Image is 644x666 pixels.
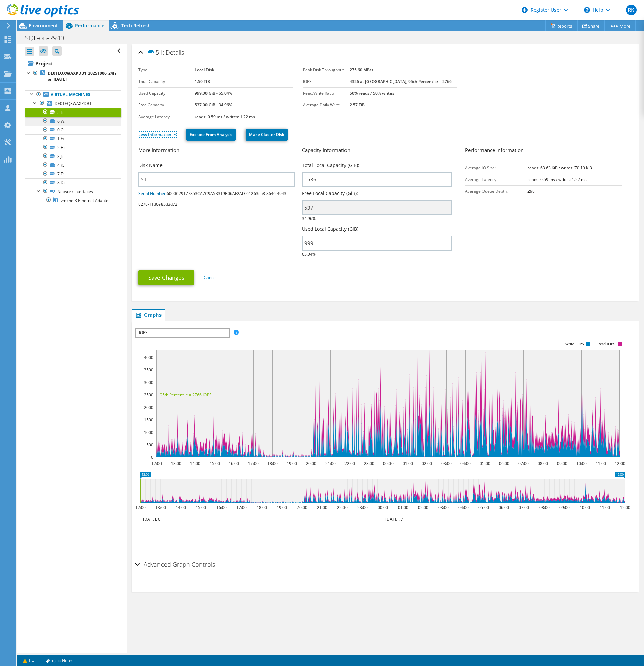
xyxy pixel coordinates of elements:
[383,461,393,467] text: 00:00
[337,505,347,510] text: 22:00
[303,78,350,85] label: IOPS
[25,117,121,125] a: 6 W:
[228,461,239,467] text: 16:00
[160,392,212,398] text: 95th Percentile = 2766 IOPS
[286,461,297,467] text: 19:00
[195,114,255,120] b: reads: 0.59 ms / writes: 1.22 ms
[209,461,220,467] text: 15:00
[144,367,153,373] text: 3500
[350,90,394,96] b: 50% reads / 50% writes
[151,461,162,467] text: 12:00
[460,461,470,467] text: 04:00
[144,355,153,360] text: 4000
[398,505,408,510] text: 01:00
[22,34,75,42] h1: SQL-on-R940
[121,22,151,29] span: Tech Refresh
[138,132,176,137] a: Less Information
[306,461,316,467] text: 20:00
[195,79,210,84] b: 1.50 TiB
[248,461,258,467] text: 17:00
[25,69,121,84] a: DE01EQXWAXPDB1_20251006_24h on [DATE]
[39,656,78,665] a: Project Notes
[138,66,195,73] label: Type
[518,461,528,467] text: 07:00
[135,311,162,318] span: Graphs
[545,20,578,31] a: Reports
[576,461,586,467] text: 10:00
[377,505,388,510] text: 00:00
[350,102,365,108] b: 2.57 TiB
[25,90,121,99] a: Virtual Machines
[498,505,509,510] text: 06:00
[25,126,121,134] a: 0 C:
[527,165,592,171] b: reads: 63.63 KiB / writes: 70.19 KiB
[626,5,637,15] span: RK
[195,67,214,73] b: Local Disk
[595,461,606,467] text: 11:00
[302,162,359,169] label: Total Local Capacity (GiB):
[138,90,195,97] label: Used Capacity
[303,66,350,73] label: Peak Disk Throughput
[604,20,636,31] a: More
[48,70,116,82] b: DE01EQXWAXPDB1_20251006_24h on [DATE]
[195,505,206,510] text: 15:00
[29,22,58,29] span: Environment
[256,505,267,510] text: 18:00
[25,134,121,143] a: 1 E:
[267,461,277,467] text: 18:00
[458,505,468,510] text: 04:00
[75,22,104,29] span: Performance
[303,90,350,97] label: Read/Write Ratio
[25,108,121,117] a: 5 I:
[303,102,350,108] label: Average Daily Write
[135,505,145,510] text: 12:00
[619,505,630,510] text: 12:00
[144,392,153,398] text: 2500
[138,146,295,157] h3: More Information
[527,177,587,182] b: reads: 0.59 ms / writes: 1.22 ms
[478,505,489,510] text: 05:00
[25,170,121,178] a: 7 F:
[325,461,335,467] text: 21:00
[579,505,590,510] text: 10:00
[302,190,452,222] div: 34.96%
[465,146,622,157] h3: Performance Information
[195,90,232,96] b: 999.00 GiB - 65.04%
[438,505,448,510] text: 03:00
[144,430,153,435] text: 1000
[357,505,367,510] text: 23:00
[216,505,226,510] text: 16:00
[144,417,153,423] text: 1500
[25,143,121,152] a: 2 H:
[236,505,246,510] text: 17:00
[465,162,527,174] td: Average IO Size:
[138,78,195,85] label: Total Capacity
[195,102,232,108] b: 537.00 GiB - 34.96%
[147,48,164,56] span: 5 I:
[479,461,490,467] text: 05:00
[499,461,509,467] text: 06:00
[138,191,288,207] span: 6000C29177853CA7C9A5B319B06AF2AD-61263cb8-8646-4943-8278-11d6e85d3d72
[302,146,452,157] h3: Capacity Information
[364,461,374,467] text: 23:00
[138,114,195,120] label: Average Latency
[135,558,215,571] h2: Advanced Graph Controls
[518,505,529,510] text: 07:00
[539,505,549,510] text: 08:00
[55,101,92,106] span: DE01EQXWAXPDB1
[557,461,567,467] text: 09:00
[175,505,186,510] text: 14:00
[138,102,195,108] label: Free Capacity
[138,190,167,197] label: Serial Number:
[527,188,535,194] b: 298
[151,454,153,460] text: 0
[186,129,236,141] a: Exclude From Analysis
[537,461,548,467] text: 08:00
[276,505,287,510] text: 19:00
[614,461,625,467] text: 12:00
[144,405,153,410] text: 2000
[204,275,217,280] a: Cancel
[25,58,121,69] a: Project
[350,79,452,84] b: 4326 at [GEOGRAPHIC_DATA], 95th Percentile = 2766
[246,129,288,141] a: Make Cluster Disk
